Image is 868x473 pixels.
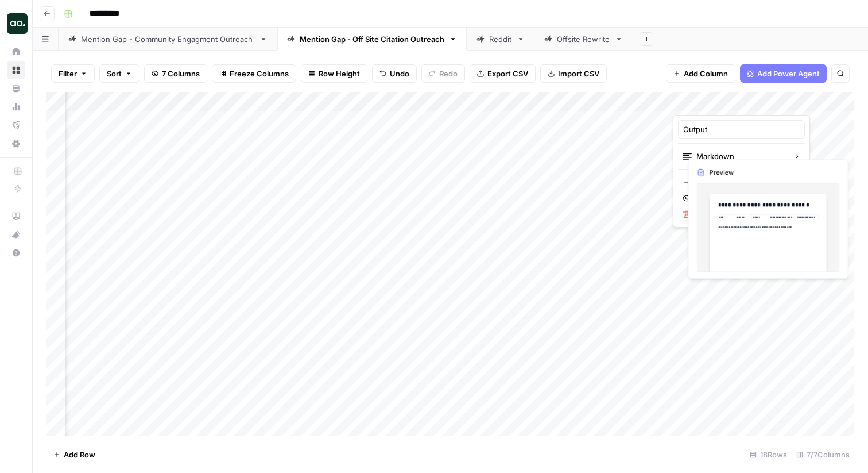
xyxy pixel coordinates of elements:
span: Redo [439,68,458,79]
span: Markdown [696,151,784,162]
a: Your Data [7,79,25,98]
a: Mention Gap - Community Engagment Outreach [59,28,277,51]
button: Add Row [46,445,102,464]
a: Flightpath [7,116,25,134]
span: Row Height [319,68,360,79]
a: Mention Gap - Off Site Citation Outreach [277,28,467,51]
a: Reddit [467,28,534,51]
div: 7/7 Columns [792,445,854,464]
button: Undo [372,64,417,83]
div: Offsite Rewrite [557,33,610,45]
button: Export CSV [470,64,536,83]
div: What's new? [7,226,25,243]
span: Import CSV [558,68,599,79]
button: Help + Support [7,244,25,262]
button: Freeze Columns [212,64,296,83]
span: Add Power Agent [757,68,820,79]
span: Hide Column [695,193,796,204]
button: Sort [99,64,139,83]
a: Offsite Rewrite [534,28,633,51]
span: Add Row [64,449,95,460]
span: Export CSV [487,68,528,79]
button: Add Column [666,64,735,83]
span: 7 Columns [162,68,200,79]
div: 18 Rows [745,445,792,464]
div: Mention Gap - Community Engagment Outreach [81,33,255,45]
img: Dillon Test Logo [7,13,28,34]
a: Home [7,43,25,61]
span: Remove Column [695,209,796,220]
button: Import CSV [540,64,607,83]
span: Add Column [684,68,728,79]
span: Undo [390,68,409,79]
button: Add Power Agent [740,64,827,83]
div: Reddit [489,33,512,45]
button: Workspace: Dillon Test [7,9,25,38]
span: Sort [107,68,122,79]
button: What's new? [7,225,25,244]
button: Row Height [301,64,367,83]
a: Settings [7,134,25,153]
button: 7 Columns [144,64,207,83]
span: Filter [59,68,77,79]
div: Mention Gap - Off Site Citation Outreach [300,33,444,45]
button: Filter [51,64,95,83]
span: Freeze Columns [230,68,289,79]
button: Redo [421,64,465,83]
a: Usage [7,98,25,116]
a: AirOps Academy [7,207,25,225]
span: Filter [695,176,796,188]
a: Browse [7,61,25,79]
